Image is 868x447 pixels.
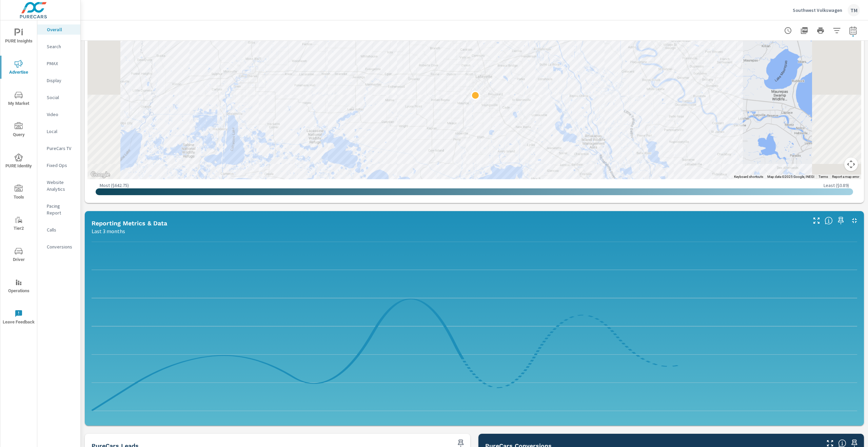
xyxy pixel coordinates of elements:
img: Google [89,170,112,179]
div: nav menu [0,20,37,333]
span: Understand performance data overtime and see how metrics compare to each other. [825,217,833,225]
p: Video [47,111,75,118]
p: Calls [47,226,75,233]
span: Tier2 [2,216,35,232]
button: Make Fullscreen [811,215,822,226]
button: Map camera controls [844,157,858,171]
div: Display [37,75,80,86]
p: Website Analytics [47,179,75,192]
h5: Reporting Metrics & Data [92,220,167,227]
div: PMAX [37,58,80,69]
div: Local [37,126,80,136]
p: Last 3 months [92,227,125,235]
p: Least ( $0.89 ) [824,182,849,188]
div: Website Analytics [37,177,80,194]
div: Overall [37,24,80,35]
span: Operations [2,278,35,295]
a: Report a map error [832,175,859,179]
p: Conversions [47,243,75,250]
span: Advertise [2,60,35,76]
div: Conversions [37,242,80,252]
div: Fixed Ops [37,160,80,170]
button: "Export Report to PDF" [797,24,811,37]
div: Search [37,41,80,52]
div: PureCars TV [37,143,80,153]
button: Apply Filters [830,24,844,37]
div: Video [37,109,80,119]
button: Select Date Range [846,24,860,37]
p: Search [47,43,75,50]
div: Calls [37,225,80,235]
span: Driver [2,247,35,264]
span: My Market [2,91,35,108]
p: Southwest Volkswagen [793,7,842,13]
span: PURE Insights [2,29,35,45]
p: PMAX [47,60,75,67]
span: Query [2,122,35,139]
p: Local [47,128,75,135]
button: Print Report [814,24,827,37]
div: Pacing Report [37,201,80,218]
p: PureCars TV [47,145,75,152]
a: Open this area in Google Maps (opens a new window) [89,170,112,179]
span: Map data ©2025 Google, INEGI [767,175,814,179]
p: Overall [47,26,75,33]
span: PURE Identity [2,153,35,170]
div: Social [37,92,80,103]
p: Social [47,94,75,101]
span: Tools [2,185,35,201]
p: Fixed Ops [47,162,75,169]
p: Most ( $642.75 ) [100,182,129,188]
span: Save this to your personalized report [835,215,846,226]
span: Leave Feedback [2,310,35,326]
p: Display [47,77,75,84]
p: Pacing Report [47,203,75,216]
button: Minimize Widget [849,215,860,226]
button: Keyboard shortcuts [734,174,763,179]
a: Terms (opens in new tab) [818,175,828,179]
div: TM [848,4,860,16]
